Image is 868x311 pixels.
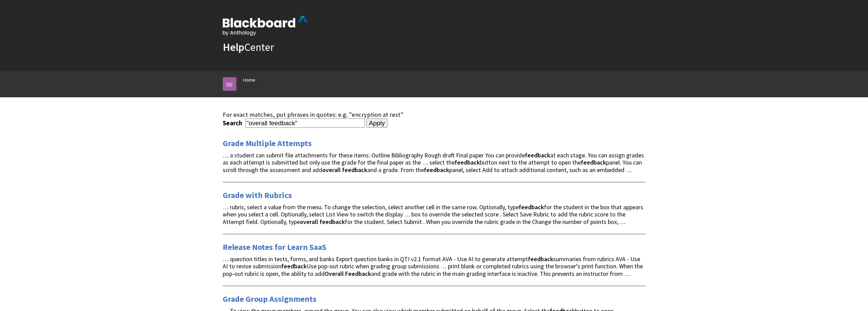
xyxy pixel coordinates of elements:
[223,40,274,54] a: HelpCenter
[300,218,318,226] strong: overall
[281,262,307,270] strong: feedback
[223,203,643,226] span: … rubric, select a value from the menu. To change the selection, select another cell in the same ...
[223,190,292,201] a: Grade with Rubrics
[223,294,317,305] a: Grade Group Assignments
[320,218,345,226] strong: feedback
[223,138,312,149] a: Grade Multiple Attempts
[223,119,244,127] label: Search
[345,270,371,278] strong: Feedback
[581,158,606,166] strong: feedback
[223,40,244,54] strong: Help
[223,242,326,253] a: Release Notes for Learn SaaS
[525,151,550,159] strong: feedback
[455,158,480,166] strong: feedback
[223,16,308,36] img: Blackboard by Anthology
[366,118,388,128] input: Apply
[322,166,341,174] strong: overall
[223,255,643,278] span: … question titles in tests, forms, and banks Export question banks in QTI v2.1 format AVA - Use A...
[243,76,255,84] a: Home
[342,166,367,174] strong: feedback
[223,151,644,174] span: … a student can submit file attachments for these items: Outline Bibliography Rough draft Final p...
[325,270,344,278] strong: Overall
[528,255,553,263] strong: feedback
[519,203,544,211] strong: feedback
[223,111,646,118] div: For exact matches, put phrases in quotes: e.g. "encryption at rest"
[424,166,449,174] strong: feedback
